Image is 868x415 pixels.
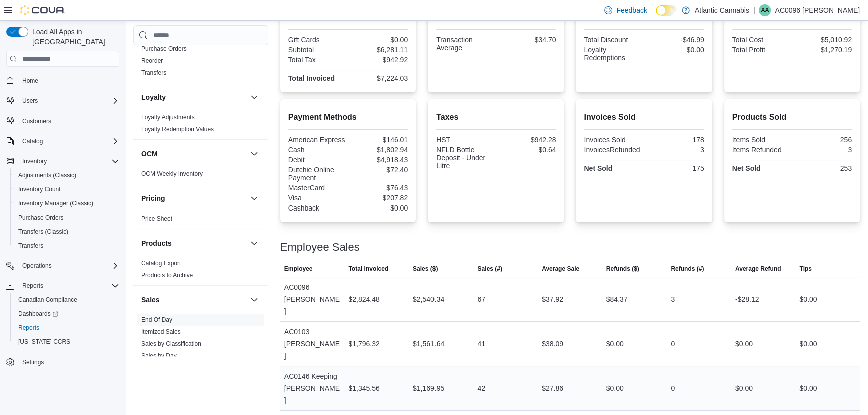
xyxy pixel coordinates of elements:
a: Purchase Orders [14,212,68,224]
div: Loyalty [133,111,268,139]
button: Products [141,238,246,248]
span: Canadian Compliance [18,296,77,304]
p: Atlantic Cannabis [695,4,749,16]
div: $2,824.48 [348,293,379,305]
span: Inventory Count [14,183,119,195]
a: Loyalty Redemption Values [141,126,214,133]
span: Sales by Day [141,352,177,360]
div: Gift Cards [288,36,346,44]
a: Catalog Export [141,260,181,267]
span: Dashboards [14,308,119,320]
a: Products to Archive [141,272,193,279]
a: Reorder [141,57,163,64]
span: [US_STATE] CCRS [18,338,70,346]
div: Visa [288,194,346,202]
div: $0.00 [646,46,704,54]
div: $6,281.11 [350,46,408,54]
a: Transfers [141,69,166,76]
div: OCM [133,168,268,184]
div: $207.82 [350,194,408,202]
span: Refunds ($) [606,265,639,273]
h2: Products Sold [732,111,852,123]
nav: Complex example [6,69,119,395]
div: $84.37 [606,293,628,305]
div: $1,345.56 [348,382,379,394]
span: Home [22,77,38,85]
a: Transfers [14,240,47,252]
div: $942.92 [350,56,408,64]
a: Itemized Sales [141,328,181,335]
button: Pricing [248,192,260,204]
span: Settings [22,358,44,366]
div: $0.00 [799,338,817,350]
button: Adjustments (Classic) [10,168,123,182]
button: Settings [2,355,123,369]
div: AC0096 Anstey Larkin [759,4,771,16]
span: Adjustments (Classic) [18,171,76,179]
div: Items Refunded [732,146,790,154]
div: Total Discount [584,36,642,44]
button: Pricing [141,193,246,203]
span: Catalog [18,135,119,147]
p: AC0096 [PERSON_NAME] [775,4,860,16]
div: $38.09 [542,338,563,350]
span: Users [18,95,119,107]
button: Operations [2,259,123,273]
div: Loyalty Redemptions [584,46,642,62]
div: Total Tax [288,56,346,64]
div: $4,918.43 [350,156,408,164]
div: Invoices Sold [584,136,642,144]
button: Inventory Manager (Classic) [10,196,123,211]
a: Home [18,75,42,87]
span: Transfers [14,240,119,252]
button: Sales [141,295,246,305]
span: Feedback [616,5,647,15]
a: Customers [18,115,55,127]
span: Reorder [141,57,163,65]
span: Reports [18,280,119,292]
span: Customers [18,115,119,127]
span: Home [18,74,119,86]
span: Loyalty Adjustments [141,113,195,121]
span: AA [761,4,769,16]
div: AC0096 [PERSON_NAME] [280,277,345,321]
div: $0.00 [799,382,817,394]
span: Washington CCRS [14,336,119,348]
span: Dashboards [18,310,58,318]
div: 0 [671,338,675,350]
div: $942.28 [498,136,556,144]
button: Reports [2,279,123,293]
button: Users [2,94,123,108]
button: Inventory [18,155,51,167]
strong: Total Invoiced [288,74,335,82]
span: Inventory [18,155,119,167]
span: Canadian Compliance [14,294,119,306]
button: Purchase Orders [10,211,123,225]
div: Products [133,257,268,285]
a: [US_STATE] CCRS [14,336,74,348]
div: American Express [288,136,346,144]
div: $0.00 [350,36,408,44]
button: Customers [2,114,123,128]
div: HST [436,136,494,144]
span: Sales by Classification [141,340,201,348]
div: $1,270.19 [794,46,852,54]
h3: Loyalty [141,92,166,102]
div: Debit [288,156,346,164]
button: OCM [248,148,260,160]
a: End Of Day [141,316,172,323]
a: Reports [14,322,43,334]
div: $27.86 [542,382,563,394]
span: Inventory Manager (Classic) [18,199,93,207]
span: Inventory Count [18,185,61,193]
a: Dashboards [14,308,62,320]
div: 3 [794,146,852,154]
span: Total Invoiced [348,265,388,273]
span: Inventory [22,157,47,165]
a: Inventory Count [14,183,65,195]
span: Transfers [18,242,43,250]
button: Inventory Count [10,182,123,196]
div: 175 [646,164,704,172]
div: 67 [478,293,486,305]
span: Reports [22,282,43,290]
